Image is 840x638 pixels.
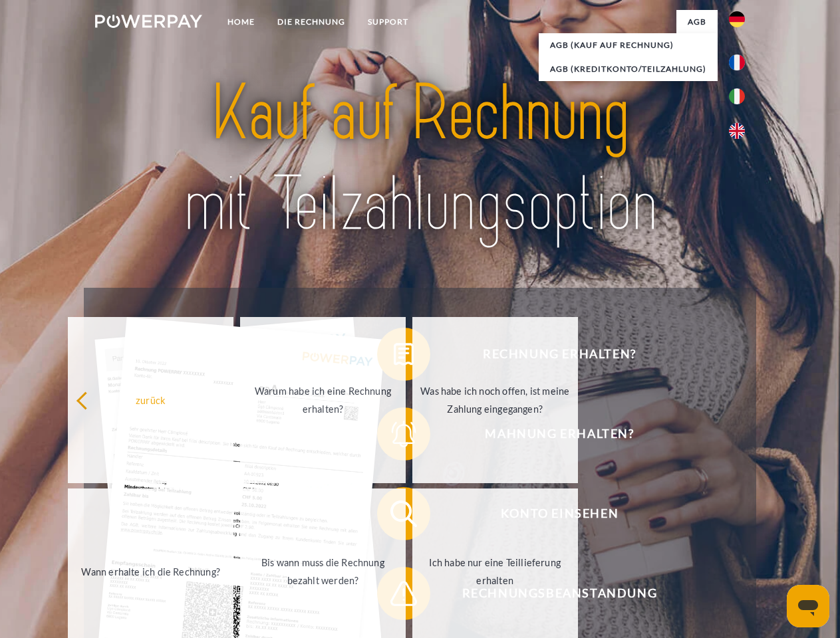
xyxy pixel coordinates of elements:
div: Wann erhalte ich die Rechnung? [76,562,225,580]
div: zurück [76,391,225,409]
a: Was habe ich noch offen, ist meine Zahlung eingegangen? [412,317,578,483]
a: SUPPORT [356,10,420,34]
img: logo-powerpay-white.svg [95,15,202,28]
a: agb [676,10,718,34]
a: Home [216,10,266,34]
div: Was habe ich noch offen, ist meine Zahlung eingegangen? [420,382,570,418]
img: title-powerpay_de.svg [127,64,713,255]
div: Bis wann muss die Rechnung bezahlt werden? [248,554,398,589]
img: fr [729,54,745,70]
img: it [729,88,745,104]
a: AGB (Kreditkonto/Teilzahlung) [539,57,718,81]
iframe: Schaltfläche zum Öffnen des Messaging-Fensters [787,585,829,627]
div: Ich habe nur eine Teillieferung erhalten [420,554,570,589]
a: AGB (Kauf auf Rechnung) [539,33,718,57]
img: de [729,11,745,27]
div: Warum habe ich eine Rechnung erhalten? [248,382,398,418]
a: DIE RECHNUNG [266,10,356,34]
img: en [729,123,745,139]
